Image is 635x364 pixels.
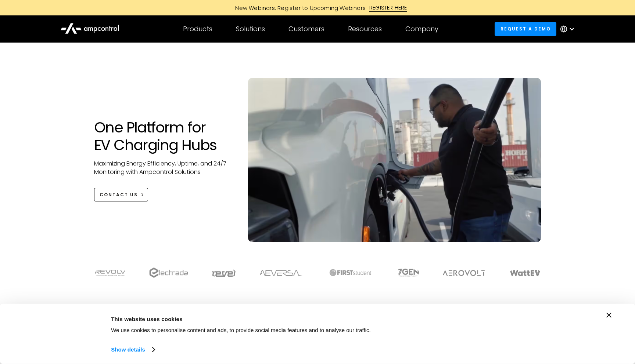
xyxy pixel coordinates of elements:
a: Request a demo [495,22,556,36]
button: Okay [488,313,593,334]
p: Maximizing Energy Efficiency, Uptime, and 24/7 Monitoring with Ampcontrol Solutions [94,160,233,176]
div: Products [183,25,212,33]
img: WattEV logo [510,270,541,276]
div: Company [405,25,438,33]
button: Close banner [606,313,611,318]
span: We use cookies to personalise content and ads, to provide social media features and to analyse ou... [111,327,371,333]
div: CONTACT US [100,192,138,198]
div: Customers [288,25,324,33]
div: New Webinars: Register to Upcoming Webinars [228,4,369,12]
div: Solutions [236,25,265,33]
a: Show details [111,344,154,355]
img: Aerovolt Logo [442,270,486,276]
h1: One Platform for EV Charging Hubs [94,119,233,154]
div: This website uses cookies [111,314,471,323]
div: Resources [348,25,382,33]
div: REGISTER HERE [369,4,407,12]
a: New Webinars: Register to Upcoming WebinarsREGISTER HERE [152,4,483,12]
a: CONTACT US [94,188,148,201]
img: electrada logo [149,267,188,278]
